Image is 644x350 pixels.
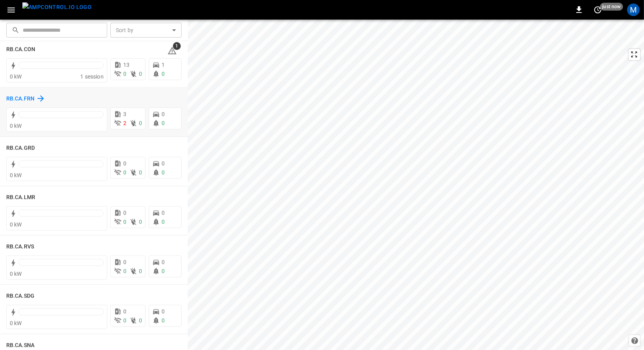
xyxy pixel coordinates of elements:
span: 0 kW [10,74,22,80]
span: 1 [173,42,181,50]
span: 0 [139,219,142,225]
span: 0 [162,71,165,77]
canvas: Map [188,20,644,350]
span: 0 kW [10,123,22,129]
span: 0 [162,111,165,117]
div: profile-icon [627,4,640,16]
span: 0 [123,259,126,265]
img: ampcontrol.io logo [22,2,92,12]
span: 0 [139,318,142,324]
span: 1 [162,62,165,68]
h6: RB.CA.RVS [6,243,34,251]
button: set refresh interval [592,4,604,16]
span: 3 [123,111,126,117]
span: 0 [123,71,126,77]
span: 0 [123,268,126,274]
span: 0 [123,318,126,324]
span: 0 [162,318,165,324]
span: 0 [139,71,142,77]
h6: RB.CA.GRD [6,144,35,153]
span: 0 kW [10,172,22,179]
h6: RB.CA.LMR [6,193,35,202]
span: 0 [162,268,165,274]
span: 0 [162,210,165,216]
span: 0 [162,170,165,176]
span: 0 [123,219,126,225]
span: 0 [123,170,126,176]
span: 0 [162,219,165,225]
span: 13 [123,62,130,68]
h6: RB.CA.CON [6,45,35,54]
span: 2 [123,120,126,126]
h6: RB.CA.SDG [6,292,34,301]
span: 0 [162,309,165,315]
span: 0 [123,210,126,216]
span: 0 [139,120,142,126]
span: 0 [123,161,126,167]
span: 0 kW [10,320,22,327]
span: 0 [162,161,165,167]
h6: RB.CA.SNA [6,341,34,350]
span: 0 [162,259,165,265]
span: 0 kW [10,271,22,277]
span: 0 [139,170,142,176]
h6: RB.CA.FRN [6,95,34,103]
span: just now [600,3,623,11]
span: 0 [123,309,126,315]
span: 0 kW [10,222,22,228]
span: 0 [139,268,142,274]
span: 1 session [80,74,103,80]
span: 0 [162,120,165,126]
